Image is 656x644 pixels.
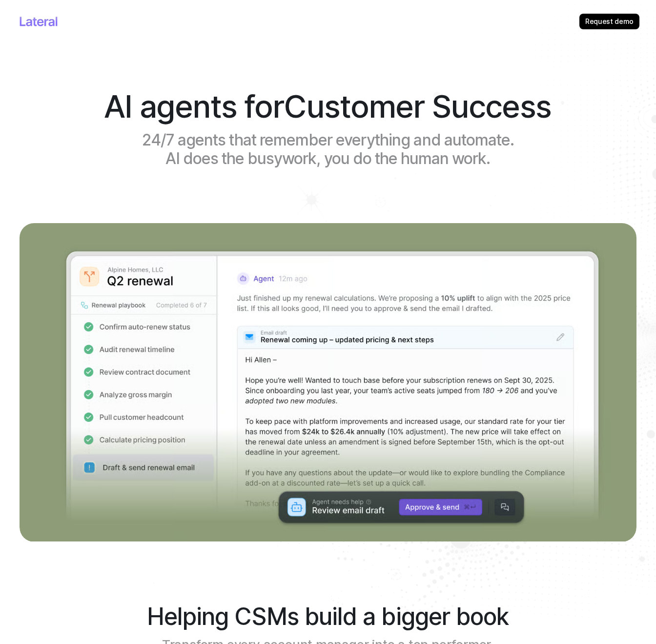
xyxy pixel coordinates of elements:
[546,16,568,27] p: Log in
[104,87,284,125] span: AI agents for
[540,14,574,29] div: Log in
[129,131,527,168] h1: 24/7 agents that remember everything and automate. AI does the busywork, you do the human work.
[20,17,58,26] a: Logo
[284,87,552,125] span: Customer Success
[147,604,509,629] p: Helping CSMs build a bigger book
[585,17,634,26] p: Request demo
[579,14,639,29] button: Request demo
